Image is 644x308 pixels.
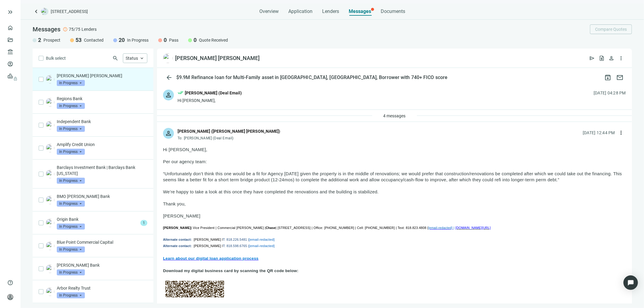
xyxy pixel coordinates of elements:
span: Quote Received [199,37,228,43]
button: keyboard_double_arrow_right [7,8,14,16]
p: Origin Bank [57,216,138,222]
div: [PERSON_NAME] (Deal Email) [185,90,242,96]
p: Independent Bank [57,119,147,125]
div: Hi [PERSON_NAME], [178,97,242,103]
span: Messages [349,8,371,14]
div: [PERSON_NAME] ([PERSON_NAME] [PERSON_NAME]) [178,128,280,135]
button: request_quote [597,53,607,63]
div: [DATE] 12:44 PM [583,129,615,136]
div: [DATE] 04:28 PM [594,90,626,96]
span: In Progress [57,103,85,109]
a: keyboard_arrow_left [33,8,40,15]
span: person [7,294,13,300]
span: 4 messages [383,113,406,118]
span: done_all [178,90,184,97]
button: more_vert [616,128,626,138]
button: arrow_back [163,71,175,84]
p: Amplify Credit Union [57,141,147,148]
span: In Progress [57,224,85,230]
span: Prospect [43,37,60,43]
img: 80b476db-b12d-4f50-a936-71f22a95f259 [46,287,54,296]
img: 643335f0-a381-496f-ba52-afe3a5485634.png [163,53,173,63]
span: Application [288,8,312,14]
span: Messages [33,26,60,33]
span: keyboard_arrow_up [139,56,145,61]
span: In Progress [57,201,85,207]
span: In Progress [57,149,85,155]
span: In Progress [57,80,85,86]
span: send [589,55,595,61]
span: Lenders [82,26,97,32]
img: deal-logo [41,8,48,15]
img: 6c97713c-3180-4ad2-b88f-046d91b7b018 [46,242,54,250]
span: error [63,27,68,32]
div: Open Intercom Messenger [623,275,638,290]
span: 75/75 [69,26,80,32]
span: 1 [140,220,147,226]
div: $9.9M Refinance loan for Multi-Family asset in [GEOGRAPHIC_DATA], [GEOGRAPHIC_DATA], Borrower wit... [175,75,449,81]
span: person [608,55,614,61]
span: search [112,55,118,61]
span: In Progress [57,246,85,252]
button: 4 messages [378,111,411,121]
span: more_vert [618,55,624,61]
span: Pass [169,37,178,43]
img: 5674da76-7b14-449b-9af7-758ca126a458 [46,144,54,152]
span: person [165,91,172,99]
span: request_quote [599,55,605,61]
span: person [165,130,172,137]
img: c1c94748-0463-41cd-98e2-4d767889c539 [46,170,54,178]
span: [STREET_ADDRESS] [51,8,88,14]
img: 5457ff13-503d-42f6-8179-01557ad67d5d [46,121,54,129]
span: Contacted [84,37,104,43]
span: help [7,280,13,286]
p: [PERSON_NAME] Bank [57,262,147,268]
button: send [587,53,597,63]
img: 643335f0-a381-496f-ba52-afe3a5485634.png [46,75,54,84]
img: 7d74b783-7208-4fd7-9f1e-64c8d6683b0c.png [46,196,54,204]
p: BMO [PERSON_NAME] Bank [57,193,147,199]
p: [PERSON_NAME] [PERSON_NAME] [57,73,147,79]
div: [PERSON_NAME] [PERSON_NAME] [175,55,260,62]
button: Compare Quotes [590,24,632,34]
span: 53 [75,37,82,44]
span: Bulk select [46,55,66,62]
span: Lenders [322,8,339,14]
span: Status [126,56,138,61]
button: person [607,53,616,63]
span: In Progress [127,37,149,43]
span: In Progress [57,178,85,184]
span: mail [616,74,623,81]
div: To: [178,136,280,141]
span: 20 [119,37,125,44]
p: Regions Bank [57,96,147,102]
span: arrow_back [165,74,173,81]
span: [PERSON_NAME] (Deal Email) [184,136,234,140]
span: 2 [38,37,41,44]
button: archive [602,71,614,84]
p: Arbor Realty Trust [57,285,147,291]
p: Barclays Investment Bank | Barclays Bank [US_STATE] [57,164,147,176]
p: Blue Point Commercial Capital [57,239,147,245]
button: more_vert [616,53,626,63]
span: 0 [164,37,167,44]
span: more_vert [618,130,624,136]
span: Overview [259,8,279,14]
span: 0 [194,37,197,44]
img: c07615a9-6947-4b86-b81a-90c7b5606308.png [46,98,54,106]
span: In Progress [57,269,85,275]
span: In Progress [57,292,85,298]
img: 350928c4-ff11-4282-adf4-d8c6e0ec2914 [46,219,54,227]
span: Documents [381,8,405,14]
span: archive [604,74,611,81]
span: In Progress [57,126,85,132]
button: mail [614,71,626,84]
img: ac6d6fc0-2245-44bb-bbd6-246695e7a186 [46,265,54,273]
